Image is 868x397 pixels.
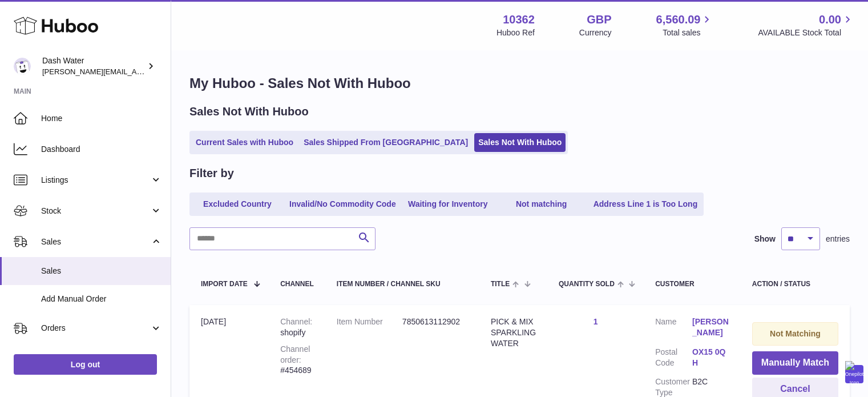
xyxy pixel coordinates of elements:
[752,280,838,288] div: Action / Status
[491,280,510,288] span: Title
[655,280,729,288] div: Customer
[758,12,854,38] a: 0.00 AVAILABLE Stock Total
[402,316,468,327] dd: 7850613112902
[656,12,714,38] a: 6,560.09 Total sales
[41,236,150,247] span: Sales
[285,195,400,214] a: Invalid/No Commodity Code
[14,58,31,75] img: james@dash-water.com
[300,133,472,152] a: Sales Shipped From [GEOGRAPHIC_DATA]
[402,195,494,214] a: Waiting for Inventory
[559,280,615,288] span: Quantity Sold
[192,195,283,214] a: Excluded Country
[758,27,854,38] span: AVAILABLE Stock Total
[496,195,587,214] a: Not matching
[280,344,314,376] div: #454689
[41,266,162,276] span: Sales
[594,317,598,326] a: 1
[587,12,611,27] strong: GBP
[656,12,701,27] span: 6,560.09
[41,206,150,216] span: Stock
[826,234,850,244] span: entries
[770,329,821,338] strong: Not Matching
[752,351,838,375] button: Manually Match
[692,347,729,368] a: OX15 0QH
[474,133,566,152] a: Sales Not With Huboo
[503,12,535,27] strong: 10362
[280,316,314,338] div: shopify
[189,166,234,181] h2: Filter by
[590,195,702,214] a: Address Line 1 is Too Long
[663,27,713,38] span: Total sales
[491,316,536,349] div: PICK & MIX SPARKLING WATER
[280,317,312,326] strong: Channel
[42,67,229,76] span: [PERSON_NAME][EMAIL_ADDRESS][DOMAIN_NAME]
[280,280,314,288] div: Channel
[41,175,150,186] span: Listings
[280,344,310,364] strong: Channel order
[692,316,729,338] a: [PERSON_NAME]
[42,55,145,77] div: Dash Water
[189,74,850,93] h1: My Huboo - Sales Not With Huboo
[496,27,535,38] div: Huboo Ref
[337,316,402,327] dt: Item Number
[655,316,692,341] dt: Name
[41,144,162,155] span: Dashboard
[337,280,468,288] div: Item Number / Channel SKU
[192,133,297,152] a: Current Sales with Huboo
[41,113,162,124] span: Home
[189,104,309,119] h2: Sales Not With Huboo
[819,12,841,27] span: 0.00
[41,294,162,304] span: Add Manual Order
[655,347,692,371] dt: Postal Code
[579,27,612,38] div: Currency
[754,234,776,244] label: Show
[14,354,157,375] a: Log out
[41,323,150,334] span: Orders
[201,280,248,288] span: Import date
